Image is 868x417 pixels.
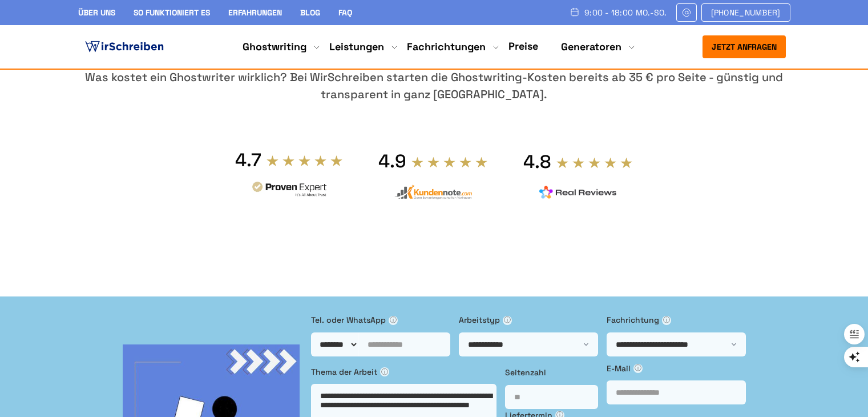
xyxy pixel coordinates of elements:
[78,7,115,18] a: Über uns
[703,35,786,58] button: Jetzt anfragen
[633,364,643,373] span: ⓘ
[607,362,746,375] label: E-Mail
[228,7,282,18] a: Erfahrungen
[459,314,598,326] label: Arbeitstyp
[243,40,306,54] a: Ghostwriting
[523,150,551,173] div: 4.8
[607,314,746,326] label: Fachrichtung
[539,186,617,199] img: realreviews
[300,7,320,18] a: Blog
[378,150,406,173] div: 4.9
[681,8,692,17] img: Email
[266,154,344,167] img: stars
[503,316,512,325] span: ⓘ
[584,8,667,17] span: 9:00 - 18:00 Mo.-So.
[83,38,166,55] img: logo ghostwriter-österreich
[505,366,598,379] label: Seitenzahl
[411,156,488,169] img: stars
[311,314,450,326] label: Tel. oder WhatsApp
[329,40,384,54] a: Leistungen
[78,69,790,103] div: Was kostet ein Ghostwriter wirklich? Bei WirSchreiben starten die Ghostwriting-Kosten bereits ab ...
[556,157,633,169] img: stars
[338,7,352,18] a: FAQ
[235,149,261,171] div: 4.7
[389,316,398,325] span: ⓘ
[561,40,621,54] a: Generatoren
[407,40,486,54] a: Fachrichtungen
[380,367,389,376] span: ⓘ
[394,185,472,200] img: kundennote
[711,8,781,17] span: [PHONE_NUMBER]
[701,3,790,22] a: [PHONE_NUMBER]
[134,7,210,18] a: So funktioniert es
[662,316,671,325] span: ⓘ
[508,39,538,53] a: Preise
[570,7,580,17] img: Schedule
[311,366,496,378] label: Thema der Arbeit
